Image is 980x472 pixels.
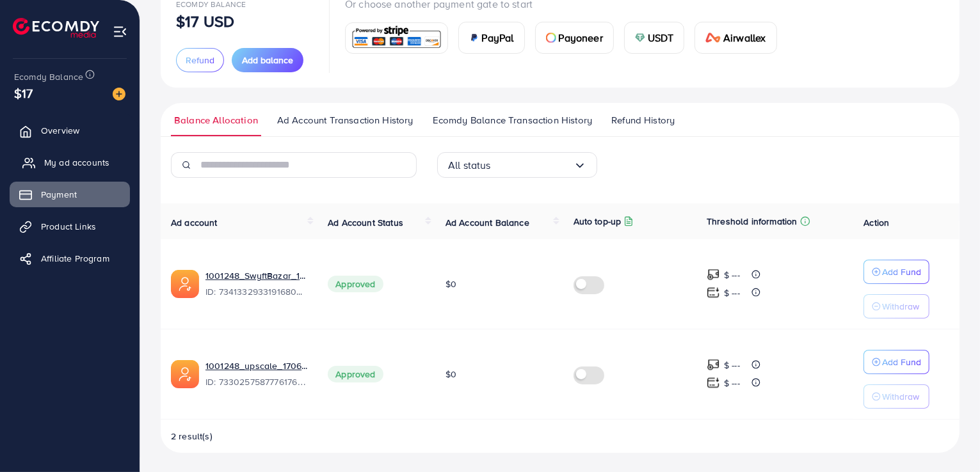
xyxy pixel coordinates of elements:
a: cardAirwallex [695,22,776,54]
span: Ad account [171,216,218,229]
img: card [635,33,645,43]
span: PayPal [482,30,514,45]
img: card [546,33,556,43]
span: ID: 7330257587776176129 [205,375,307,388]
img: image [113,88,125,100]
img: card [469,33,479,43]
span: 2 result(s) [171,430,213,443]
p: $ --- [724,358,740,373]
a: Payment [10,182,130,207]
img: top-up amount [707,268,720,281]
span: USDT [648,30,674,45]
button: Withdraw [864,294,929,319]
span: $0 [446,368,456,381]
img: card [705,33,721,43]
p: $ --- [724,267,740,283]
button: Add Fund [864,260,929,284]
span: Product Links [41,220,96,233]
span: Add balance [242,54,293,67]
span: $17 [14,84,33,102]
img: ic-ads-acc.e4c84228.svg [171,270,199,298]
p: $17 USD [176,13,234,29]
span: Ecomdy Balance Transaction History [433,113,592,127]
span: Ad Account Balance [446,216,529,229]
img: top-up amount [707,358,720,372]
span: ID: 7341332933191680001 [205,285,307,298]
span: Approved [328,366,383,382]
span: Approved [328,276,383,292]
p: Auto top-up [574,214,622,229]
a: 1001248_SwyftBazar_1709287295001 [205,269,307,282]
span: Refund [186,54,214,67]
span: Refund History [611,113,675,127]
span: Payment [41,188,77,201]
span: Ecomdy Balance [14,70,83,83]
a: My ad accounts [10,150,130,175]
button: Withdraw [864,384,929,409]
div: <span class='underline'>1001248_upscale_1706708621526</span></br>7330257587776176129 [205,359,307,389]
span: Payoneer [559,30,603,45]
a: cardPayPal [458,22,525,54]
a: Overview [10,118,130,143]
p: Add Fund [882,354,921,370]
a: cardPayoneer [535,22,614,54]
p: Withdraw [882,389,919,404]
span: $0 [446,278,456,290]
img: card [349,24,444,52]
p: $ --- [724,375,740,391]
a: Product Links [10,214,130,239]
a: card [345,22,448,54]
img: logo [13,18,99,38]
span: Ad Account Status [328,216,403,229]
p: Add Fund [882,264,921,279]
span: Airwallex [723,30,766,45]
span: Ad Account Transaction History [277,113,414,127]
img: ic-ads-acc.e4c84228.svg [171,360,199,388]
span: Overview [41,124,79,137]
a: cardUSDT [624,22,685,54]
div: <span class='underline'>1001248_SwyftBazar_1709287295001</span></br>7341332933191680001 [205,269,307,299]
div: Search for option [437,152,597,178]
img: top-up amount [707,376,720,389]
button: Add Fund [864,350,929,374]
span: Affiliate Program [41,252,109,265]
p: $ --- [724,285,740,301]
button: Add balance [232,48,303,72]
p: Threshold information [707,214,797,229]
span: My ad accounts [44,156,109,169]
input: Search for option [491,155,574,175]
a: Affiliate Program [10,246,130,271]
span: Action [864,216,889,229]
img: top-up amount [707,286,720,299]
img: menu [113,24,127,39]
button: Refund [176,48,224,72]
a: 1001248_upscale_1706708621526 [205,359,307,372]
span: Balance Allocation [174,113,258,127]
iframe: Chat [926,414,970,462]
p: Withdraw [882,299,919,314]
span: All status [448,155,491,175]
